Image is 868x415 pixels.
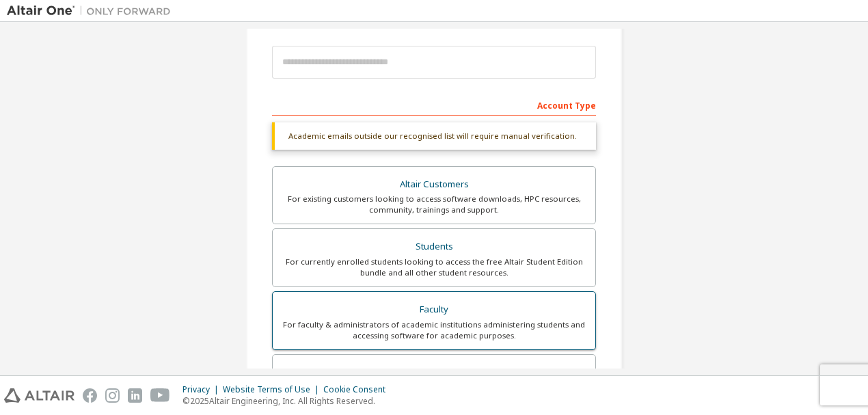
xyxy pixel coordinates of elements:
[281,256,587,278] div: For currently enrolled students looking to access the free Altair Student Edition bundle and all ...
[281,237,587,256] div: Students
[182,395,394,407] p: © 2025 Altair Engineering, Inc. All Rights Reserved.
[128,388,142,403] img: linkedin.svg
[223,384,323,395] div: Website Terms of Use
[272,94,596,116] div: Account Type
[323,384,394,395] div: Cookie Consent
[105,388,120,403] img: instagram.svg
[281,363,587,382] div: Everyone else
[4,388,74,403] img: altair_logo.svg
[281,300,587,319] div: Faculty
[182,384,223,395] div: Privacy
[281,193,587,215] div: For existing customers looking to access software downloads, HPC resources, community, trainings ...
[150,388,170,403] img: youtube.svg
[281,319,587,341] div: For faculty & administrators of academic institutions administering students and accessing softwa...
[83,388,97,403] img: facebook.svg
[7,4,178,18] img: Altair One
[272,122,596,150] div: Academic emails outside our recognised list will require manual verification.
[281,175,587,194] div: Altair Customers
